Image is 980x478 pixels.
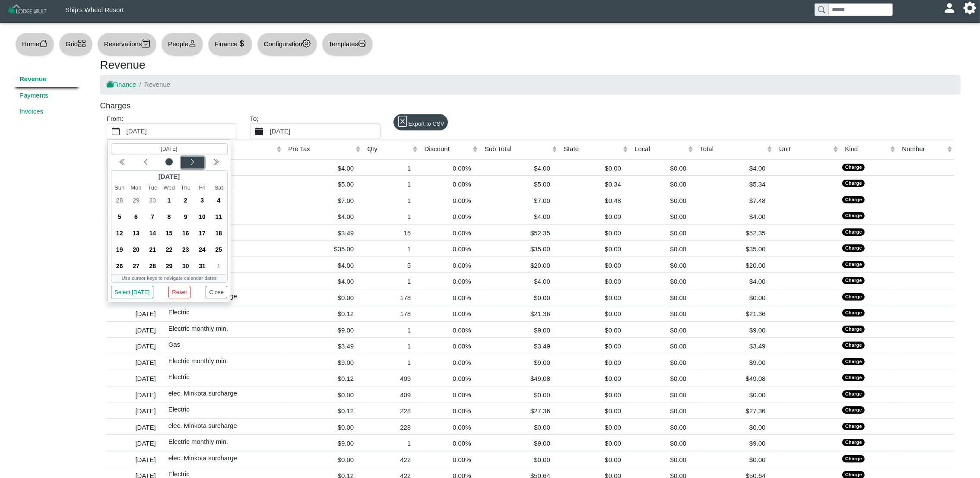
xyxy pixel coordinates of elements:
div: Kind [845,144,888,154]
button: Current month [157,157,181,168]
div: 422 [365,453,417,465]
small: Thursday [177,184,193,192]
div: $0.00 [632,210,693,222]
div: $9.00 [285,324,360,336]
div: 10/18/2025 [210,225,227,241]
svg: printer [358,39,366,47]
span: Electric [167,469,190,478]
div: $0.00 [561,259,628,271]
svg: calendar fill [255,127,263,136]
div: $3.49 [697,340,772,351]
span: 30 [146,193,159,207]
div: $0.00 [632,243,693,254]
div: $52.35 [482,227,557,238]
div: $7.00 [285,194,360,206]
div: $20.00 [697,259,772,271]
div: Unit [779,144,831,154]
svg: chevron left [142,158,149,165]
span: 1 [212,259,225,273]
span: Gas [167,339,181,348]
span: 3 [195,193,209,207]
div: $0.00 [561,275,628,287]
span: 1 [162,193,176,207]
span: 9 [178,210,192,224]
div: $5.00 [285,178,360,190]
span: 4 [212,193,225,207]
div: $0.00 [697,421,772,433]
div: [DATE] [109,405,162,416]
div: 228 [365,421,417,433]
span: 16 [178,226,192,240]
div: 1 [365,194,417,206]
div: $21.36 [697,307,772,319]
div: 10/12/2025 [111,225,127,241]
div: $0.00 [632,356,693,368]
div: 10/5/2025 [111,209,127,225]
div: 10/16/2025 [177,225,193,241]
div: 10/14/2025 [144,225,161,241]
div: $4.00 [697,162,772,174]
span: 5 [112,210,126,224]
div: 0.00% [422,291,477,303]
div: Total [700,144,765,154]
span: 18 [212,226,225,240]
span: 29 [162,259,176,273]
span: 30 [178,259,192,273]
span: 23 [178,243,192,256]
div: 10/10/2025 [193,209,210,225]
div: $0.00 [561,162,628,174]
button: calendar fill [251,124,268,139]
div: 1 [365,243,417,254]
span: 20 [129,243,143,256]
div: $0.00 [632,291,693,303]
div: 10/21/2025 [144,241,161,258]
div: $0.00 [561,356,628,368]
button: file excelExport to CSV [393,114,448,130]
div: 0.00% [422,227,477,238]
span: Electric monthly min. [167,355,228,364]
div: $0.00 [561,227,628,238]
div: 10/30/2025 [177,258,193,274]
div: 9/30/2025 [144,192,161,209]
button: Close [206,286,228,298]
small: Tuesday [144,184,161,192]
div: $0.00 [632,324,693,336]
a: Payments [13,87,81,104]
div: State [564,144,621,154]
div: Qty [368,144,411,154]
div: 10/4/2025 [210,192,227,209]
div: $3.49 [285,227,360,238]
div: 10/25/2025 [210,241,227,258]
button: Previous month [134,157,157,168]
span: 25 [212,243,225,256]
div: 10/26/2025 [111,258,127,274]
div: [DATE] [109,453,162,465]
div: $0.00 [561,307,628,319]
small: Sunday [111,184,127,192]
span: 14 [146,226,159,240]
div: $9.00 [697,356,772,368]
div: Pre Tax [288,144,353,154]
button: Reset [168,286,190,298]
div: $9.00 [482,324,557,336]
div: [DATE] [109,421,162,433]
div: 0.00% [422,405,477,416]
div: 10/11/2025 [210,209,227,225]
div: $35.00 [482,243,557,254]
div: $0.00 [632,227,693,238]
div: 10/1/2025 [161,192,177,209]
div: $0.00 [697,453,772,465]
div: 0.00% [422,162,477,174]
small: Wednesday [161,184,177,192]
div: 1 [365,178,417,190]
div: $0.00 [482,421,557,433]
div: $0.00 [561,372,628,384]
div: $4.00 [285,210,360,222]
div: 0.00% [422,453,477,465]
div: $0.00 [632,340,693,351]
div: 0.00% [422,437,477,449]
svg: grid [78,39,86,47]
span: elec. Minkota surcharge [167,420,237,429]
div: $0.00 [632,372,693,384]
span: 26 [112,259,126,273]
